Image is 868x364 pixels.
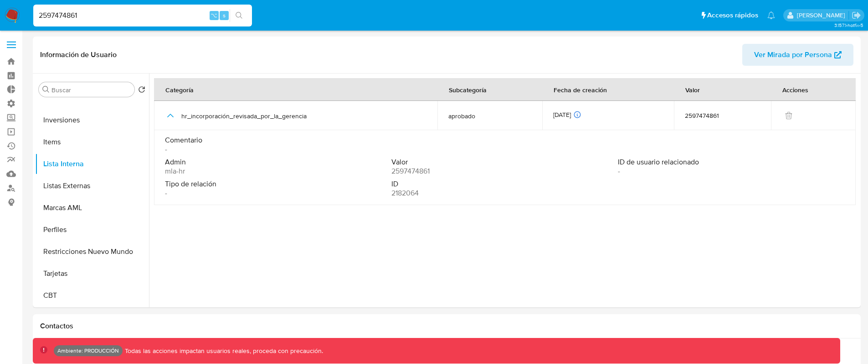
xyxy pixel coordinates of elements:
button: Marcas AML [35,197,149,219]
button: Volver al orden por defecto [138,86,145,96]
span: s [223,11,226,20]
span: Accesos rápidos [707,11,758,20]
button: Inversiones [35,109,149,131]
button: CBT [35,285,149,306]
button: Listas Externas [35,175,149,197]
input: Buscar usuario o caso... [33,10,252,21]
p: federico.falavigna@mercadolibre.com [797,11,848,20]
h1: Contactos [40,322,853,331]
button: search-icon [230,9,248,22]
button: Lista Interna [35,153,149,175]
button: Restricciones Nuevo Mundo [35,241,149,263]
p: Todas las acciones impactan usuarios reales, proceda con precaución. [123,347,323,355]
p: Ambiente: PRODUCCIÓN [57,349,119,353]
button: Perfiles [35,219,149,241]
span: ⌥ [211,11,217,20]
button: Buscar [42,86,50,93]
a: Salir [852,11,861,20]
button: Tarjetas [35,263,149,285]
button: Items [35,131,149,153]
h1: Información de Usuario [40,50,117,59]
input: Buscar [51,86,131,94]
span: Ver Mirada por Persona [754,44,832,66]
button: Ver Mirada por Persona [742,44,853,66]
a: Notificaciones [767,11,775,19]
